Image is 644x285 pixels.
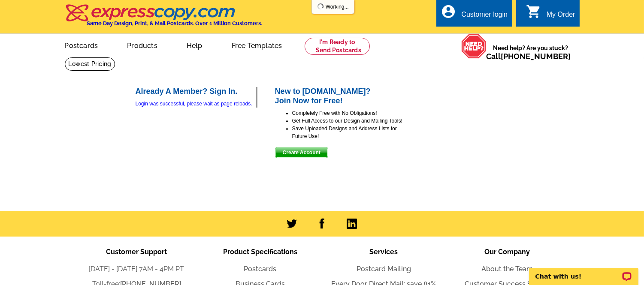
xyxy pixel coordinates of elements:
[482,265,533,273] a: About the Team
[244,265,277,273] a: Postcards
[485,248,530,256] span: Our Company
[275,147,328,158] span: Create Account
[136,87,256,96] h2: Already A Member? Sign In.
[526,4,541,19] i: shopping_cart
[113,35,171,55] a: Products
[461,11,508,23] div: Customer login
[317,3,324,10] img: loading...
[547,11,575,23] div: My Order
[292,117,404,125] li: Get Full Access to our Design and Mailing Tools!
[357,265,411,273] a: Postcard Mailing
[106,248,167,256] span: Customer Support
[441,9,508,20] a: account_circle Customer login
[223,248,297,256] span: Product Specifications
[65,10,263,27] a: Same Day Design, Print, & Mail Postcards. Over 1 Million Customers.
[136,100,256,108] div: Login was successful, please wait as page reloads.
[173,35,216,55] a: Help
[292,125,404,140] li: Save Uploaded Designs and Address Lists for Future Use!
[292,109,404,117] li: Completely Free with No Obligations!
[487,52,571,61] span: Call
[501,52,571,61] a: [PHONE_NUMBER]
[275,147,328,158] button: Create Account
[487,44,575,61] span: Need help? Are you stuck?
[370,248,398,256] span: Services
[218,35,296,55] a: Free Templates
[526,9,575,20] a: shopping_cart My Order
[523,258,644,285] iframe: LiveChat chat widget
[51,35,112,55] a: Postcards
[461,34,487,59] img: help
[87,20,263,27] h4: Same Day Design, Print, & Mail Postcards. Over 1 Million Customers.
[441,4,456,19] i: account_circle
[75,264,199,274] li: [DATE] - [DATE] 7AM - 4PM PT
[275,87,404,105] h2: New to [DOMAIN_NAME]? Join Now for Free!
